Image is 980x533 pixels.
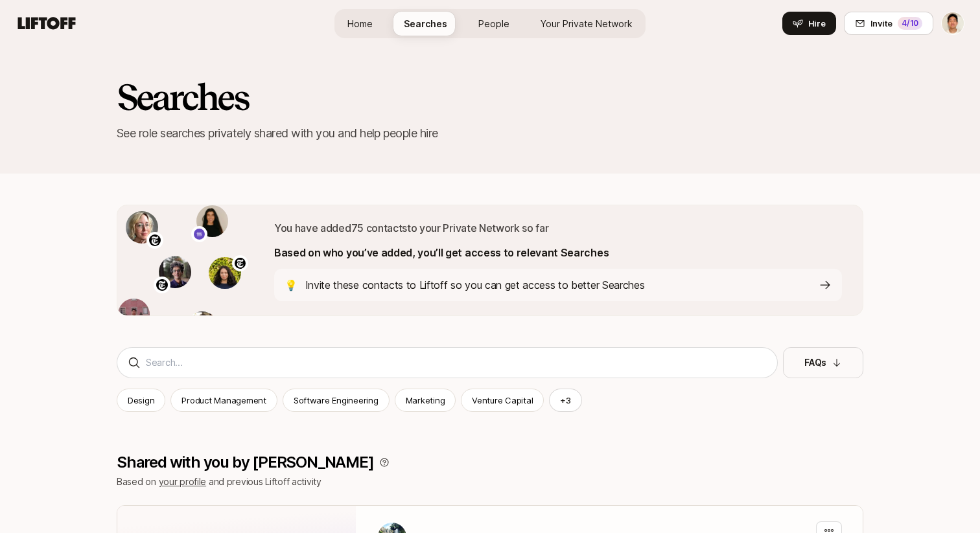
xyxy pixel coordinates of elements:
[117,78,863,117] h2: Searches
[844,12,933,35] button: Invite4/10
[804,355,826,370] p: FAQs
[472,394,533,407] p: Venture Capital
[305,277,645,293] p: Invite these contacts to Liftoff so you can get access to better Searches
[159,476,207,487] a: your profile
[209,257,241,289] img: 1578296498513
[159,256,191,288] img: 1638472731475
[808,17,826,30] span: Hire
[782,12,836,35] button: Hire
[285,277,297,293] p: 💡
[274,244,842,261] p: Based on who you’ve added, you’ll get access to relevant Searches
[530,12,643,36] a: Your Private Network
[186,312,218,344] img: 1683928549196
[549,389,582,412] button: +3
[468,12,520,36] a: People
[783,347,863,378] button: FAQs
[117,124,863,142] p: See role searches privately shared with you and help people hire
[347,17,373,30] span: Home
[149,234,161,246] img: The New York Times logo
[126,211,158,244] img: 1721927995036
[118,299,150,331] img: 1753248936271
[870,17,892,30] span: Invite
[146,355,767,370] input: Search...
[478,17,509,30] span: People
[196,205,229,238] img: 1737475186662
[337,12,383,36] a: Home
[294,394,379,407] p: Software Engineering
[404,17,447,30] span: Searches
[942,12,964,34] img: Jeremy Chen
[156,279,168,291] img: The New York Times logo
[181,394,266,407] p: Product Management
[117,474,863,490] p: Based on and previous Liftoff activity
[194,229,205,240] img: Skurt logo
[406,394,445,407] p: Marketing
[541,17,633,30] span: Your Private Network
[128,394,154,407] p: Design
[117,453,374,471] p: Shared with you by [PERSON_NAME]
[941,12,964,35] button: Jeremy Chen
[898,17,922,30] div: 4 /10
[274,220,842,236] p: You have added 75 contacts to your Private Network so far
[235,258,246,269] img: The New York Times logo
[393,12,458,36] a: Searches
